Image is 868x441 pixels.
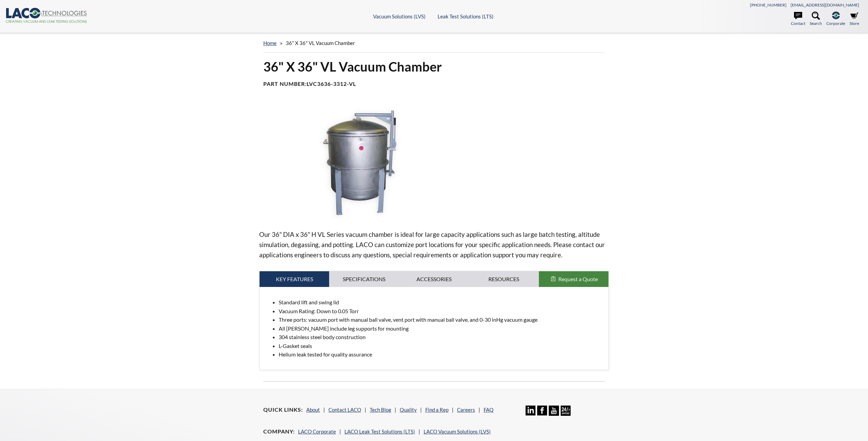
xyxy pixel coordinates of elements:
h4: Quick Links [263,406,303,413]
li: All [PERSON_NAME] include leg supports for mounting [279,324,603,333]
a: Contact [791,12,805,27]
a: [EMAIL_ADDRESS][DOMAIN_NAME] [791,2,859,7]
li: Helium leak tested for quality assurance [279,350,603,359]
a: LACO Corporate [298,428,336,435]
li: Vacuum Rating: Down to 0.05 Torr [279,307,603,316]
a: home [263,40,277,46]
h1: 36" X 36" VL Vacuum Chamber [263,58,605,75]
b: LVC3636-3312-VL [307,80,356,87]
a: Search [810,12,822,27]
a: Contact LACO [328,407,361,413]
div: » [263,33,605,53]
li: L-Gasket seals [279,341,603,350]
a: Resources [469,271,539,287]
a: Key Features [260,271,329,287]
span: Request a Quote [558,276,598,282]
a: Store [850,12,859,27]
a: FAQ [484,407,494,413]
a: Careers [457,407,475,413]
h4: Part Number: [263,80,605,88]
a: LACO Vacuum Solutions (LVS) [424,428,491,435]
a: About [306,407,320,413]
p: Our 36" DIA x 36" H VL Series vacuum chamber is ideal for large capacity applications such as lar... [259,229,609,260]
h4: Company [263,428,295,435]
li: Standard lift and swing lid [279,298,603,307]
a: [PHONE_NUMBER] [750,2,786,7]
li: 304 stainless steel body construction [279,333,603,341]
a: Vacuum Solutions (LVS) [373,13,426,19]
a: Specifications [329,271,399,287]
img: LVC3636-3312-VL Large Vacuum Chamber, front view [259,104,464,218]
a: 24/7 Support [561,411,571,417]
a: Tech Blog [370,407,391,413]
a: Find a Rep [425,407,448,413]
span: Corporate [826,20,845,27]
span: 36" X 36" VL Vacuum Chamber [286,40,355,46]
button: Request a Quote [539,271,609,287]
a: Leak Test Solutions (LTS) [438,13,494,19]
img: 24/7 Support Icon [561,406,571,415]
li: Three ports: vacuum port with manual ball valve, vent port with manual ball valve, and 0-30 inHg ... [279,315,603,324]
a: Accessories [399,271,469,287]
a: Quality [400,407,417,413]
a: LACO Leak Test Solutions (LTS) [344,428,415,435]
